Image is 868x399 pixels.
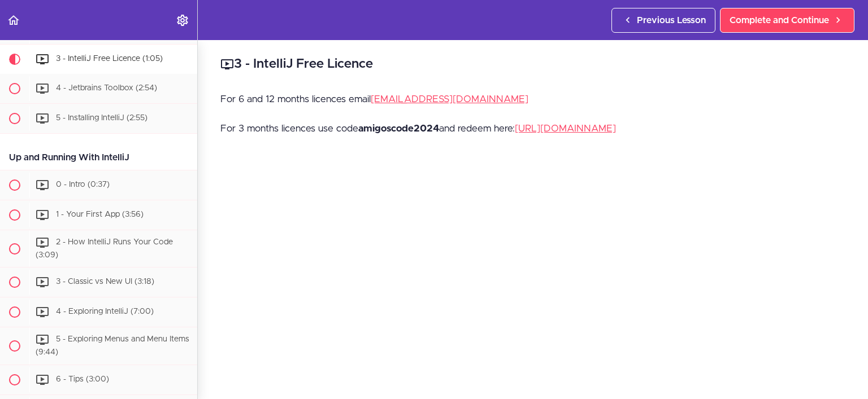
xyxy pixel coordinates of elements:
[720,8,854,33] a: Complete and Continue
[56,181,110,188] span: 0 - Intro (0:37)
[36,238,173,259] span: 2 - How IntelliJ Runs Your Code (3:09)
[56,211,144,218] span: 1 - Your First App (3:56)
[730,14,829,27] span: Complete and Continue
[56,114,147,122] span: 5 - Installing IntelliJ (2:55)
[176,14,189,27] svg: Settings Menu
[220,55,845,74] h2: 3 - IntelliJ Free Licence
[611,8,715,33] a: Previous Lesson
[220,91,845,108] p: For 6 and 12 months licences email
[56,84,157,92] span: 4 - Jetbrains Toolbox (2:54)
[220,120,845,137] p: For 3 months licences use code and redeem here:
[7,14,20,27] svg: Back to course curriculum
[36,336,189,357] span: 5 - Exploring Menus and Menu Items (9:44)
[358,124,439,133] strong: amigoscode2024
[56,55,163,63] span: 3 - IntelliJ Free Licence (1:05)
[371,94,528,104] a: [EMAIL_ADDRESS][DOMAIN_NAME]
[56,308,154,316] span: 4 - Exploring IntelliJ (7:00)
[56,375,109,383] span: 6 - Tips (3:00)
[56,278,154,286] span: 3 - Classic vs New UI (3:18)
[637,14,706,27] span: Previous Lesson
[515,124,616,133] a: [URL][DOMAIN_NAME]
